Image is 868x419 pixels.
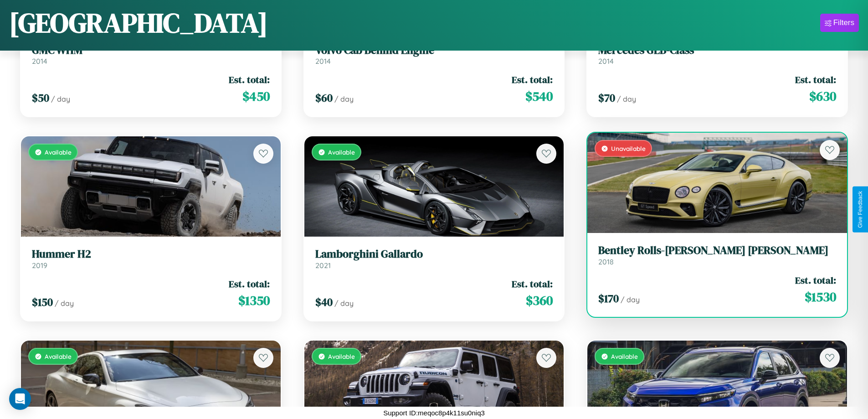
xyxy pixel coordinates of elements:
span: 2019 [32,261,47,270]
span: 2018 [598,257,614,266]
span: / day [334,299,354,308]
span: Est. total: [795,73,836,86]
span: Unavailable [611,145,646,152]
span: Est. total: [512,277,553,290]
h1: [GEOGRAPHIC_DATA] [9,4,268,41]
h3: Lamborghini Gallardo [315,248,553,261]
h3: Hummer H2 [32,248,270,261]
span: $ 1530 [805,288,836,306]
span: 2014 [315,57,331,66]
span: Available [45,148,72,156]
span: Available [328,352,355,360]
span: / day [55,299,74,308]
span: $ 70 [598,90,615,105]
span: / day [621,295,640,304]
span: $ 40 [315,295,333,310]
p: Support ID: meqoc8p4k11su0niq3 [383,407,485,419]
h3: Bentley Rolls-[PERSON_NAME] [PERSON_NAME] [598,244,836,257]
span: $ 630 [809,87,836,105]
span: 2021 [315,261,331,270]
span: / day [51,94,70,103]
a: Mercedes GLB-Class2014 [598,44,836,66]
span: $ 450 [242,87,270,105]
span: $ 1350 [238,291,270,310]
span: Est. total: [795,274,836,287]
span: Available [328,148,355,156]
span: / day [617,94,636,103]
a: Lamborghini Gallardo2021 [315,248,553,270]
span: $ 50 [32,90,49,105]
a: GMC WHM2014 [32,44,270,66]
div: Filters [833,18,854,27]
button: Filters [820,14,859,32]
span: Available [611,352,638,360]
span: $ 170 [598,291,619,306]
span: Est. total: [229,73,270,86]
span: Est. total: [512,73,553,86]
span: $ 60 [315,90,333,105]
a: Volvo Cab Behind Engine2014 [315,44,553,66]
a: Hummer H22019 [32,248,270,270]
h3: Volvo Cab Behind Engine [315,44,553,57]
span: $ 540 [525,87,553,105]
span: $ 360 [526,291,553,310]
span: $ 150 [32,295,53,310]
span: / day [334,94,354,103]
span: 2014 [598,57,614,66]
span: 2014 [32,57,47,66]
div: Open Intercom Messenger [9,388,31,410]
span: Est. total: [229,277,270,290]
span: Available [45,352,72,360]
a: Bentley Rolls-[PERSON_NAME] [PERSON_NAME]2018 [598,244,836,266]
div: Give Feedback [857,191,863,228]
